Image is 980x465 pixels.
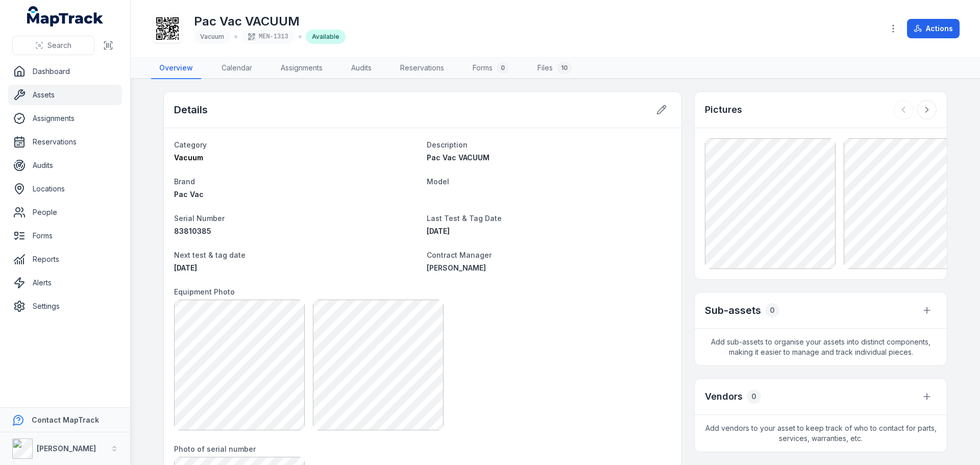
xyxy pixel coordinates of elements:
[174,251,246,259] span: Next test & tag date
[705,103,742,117] h3: Pictures
[765,303,779,317] div: 0
[8,61,122,82] a: Dashboard
[705,303,761,317] h2: Sub-assets
[8,202,122,223] a: People
[392,58,452,79] a: Reservations
[427,177,449,186] span: Model
[174,177,195,186] span: Brand
[12,36,94,55] button: Search
[306,30,346,44] div: Available
[194,13,346,30] h1: Pac Vac VACUUM
[241,30,295,44] div: MEN-1313
[8,108,122,129] a: Assignments
[174,153,203,162] span: Vacuum
[8,132,122,152] a: Reservations
[907,19,960,38] button: Actions
[343,58,380,79] a: Audits
[427,140,468,149] span: Description
[27,6,104,27] a: MapTrack
[174,287,235,296] span: Equipment Photo
[464,58,517,79] a: Forms0
[427,251,492,259] span: Contract Manager
[8,273,122,293] a: Alerts
[37,444,96,453] strong: [PERSON_NAME]
[8,85,122,105] a: Assets
[695,329,947,365] span: Add sub-assets to organise your assets into distinct components, making it easier to manage and t...
[557,62,572,74] div: 10
[8,226,122,246] a: Forms
[213,58,260,79] a: Calendar
[8,155,122,176] a: Audits
[174,263,197,272] span: [DATE]
[151,58,201,79] a: Overview
[427,227,450,235] time: 8/8/2025, 10:00:00 AM
[8,296,122,316] a: Settings
[200,33,224,40] span: Vacuum
[174,214,225,223] span: Serial Number
[529,58,580,79] a: Files10
[705,389,743,404] h3: Vendors
[273,58,331,79] a: Assignments
[174,140,207,149] span: Category
[174,227,211,235] span: 83810385
[427,263,671,273] a: [PERSON_NAME]
[427,214,502,223] span: Last Test & Tag Date
[695,415,947,452] span: Add vendors to your asset to keep track of who to contact for parts, services, warranties, etc.
[427,227,450,235] span: [DATE]
[47,40,71,51] span: Search
[174,263,197,272] time: 2/8/2026, 11:00:00 AM
[497,62,509,74] div: 0
[174,190,204,199] span: Pac Vac
[8,249,122,270] a: Reports
[32,415,99,424] strong: Contact MapTrack
[427,153,489,162] span: Pac Vac VACUUM
[747,389,761,404] div: 0
[8,179,122,199] a: Locations
[174,103,208,117] h2: Details
[174,445,256,453] span: Photo of serial number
